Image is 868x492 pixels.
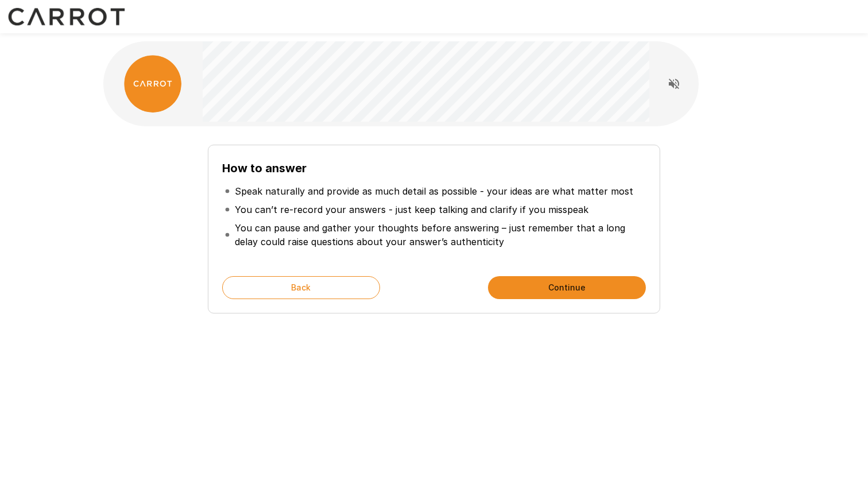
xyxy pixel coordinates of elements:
[235,221,644,249] p: You can pause and gather your thoughts before answering – just remember that a long delay could r...
[222,161,307,175] b: How to answer
[235,184,633,198] p: Speak naturally and provide as much detail as possible - your ideas are what matter most
[235,203,588,216] p: You can’t re-record your answers - just keep talking and clarify if you misspeak
[124,55,181,113] img: carrot_logo.png
[222,276,380,299] button: Back
[662,72,685,95] button: Read questions aloud
[488,276,646,299] button: Continue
